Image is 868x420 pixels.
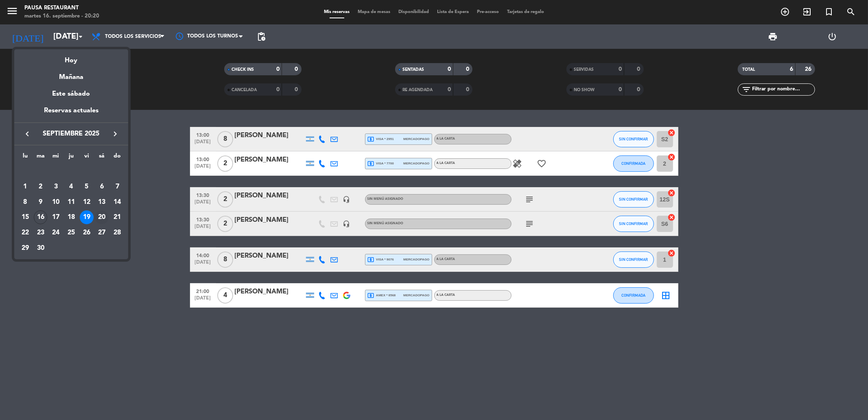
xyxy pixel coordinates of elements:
[17,151,33,164] th: lunes
[94,151,110,164] th: sábado
[80,180,94,194] div: 5
[17,225,33,241] td: 22 de septiembre de 2025
[109,225,125,241] td: 28 de septiembre de 2025
[64,210,78,224] div: 18
[49,195,63,209] div: 10
[79,210,94,225] td: 19 de septiembre de 2025
[34,210,48,224] div: 16
[48,179,63,195] td: 3 de septiembre de 2025
[110,210,124,224] div: 21
[79,225,94,241] td: 26 de septiembre de 2025
[18,195,32,209] div: 8
[64,226,78,240] div: 25
[34,180,48,194] div: 2
[18,180,32,194] div: 1
[64,195,78,209] div: 11
[95,210,109,224] div: 20
[33,210,48,225] td: 16 de septiembre de 2025
[33,151,48,164] th: martes
[33,179,48,195] td: 2 de septiembre de 2025
[80,226,94,240] div: 26
[14,83,128,105] div: Este sábado
[94,195,110,210] td: 13 de septiembre de 2025
[110,226,124,240] div: 28
[17,195,33,210] td: 8 de septiembre de 2025
[22,129,32,139] i: keyboard_arrow_left
[80,210,94,224] div: 19
[20,129,35,139] button: keyboard_arrow_left
[95,180,109,194] div: 6
[34,226,48,240] div: 23
[94,210,110,225] td: 20 de septiembre de 2025
[35,129,108,139] span: septiembre 2025
[95,226,109,240] div: 27
[109,195,125,210] td: 14 de septiembre de 2025
[63,179,79,195] td: 4 de septiembre de 2025
[64,180,78,194] div: 4
[14,66,128,83] div: Mañana
[48,225,63,241] td: 24 de septiembre de 2025
[80,195,94,209] div: 12
[49,226,63,240] div: 24
[108,129,122,139] button: keyboard_arrow_right
[49,210,63,224] div: 17
[95,195,109,209] div: 13
[48,195,63,210] td: 10 de septiembre de 2025
[17,179,33,195] td: 1 de septiembre de 2025
[33,195,48,210] td: 9 de septiembre de 2025
[63,210,79,225] td: 18 de septiembre de 2025
[79,195,94,210] td: 12 de septiembre de 2025
[79,179,94,195] td: 5 de septiembre de 2025
[109,151,125,164] th: domingo
[14,49,128,66] div: Hoy
[63,225,79,241] td: 25 de septiembre de 2025
[63,151,79,164] th: jueves
[33,241,48,256] td: 30 de septiembre de 2025
[17,241,33,256] td: 29 de septiembre de 2025
[18,226,32,240] div: 22
[94,225,110,241] td: 27 de septiembre de 2025
[14,105,128,122] div: Reservas actuales
[17,210,33,225] td: 15 de septiembre de 2025
[109,210,125,225] td: 21 de septiembre de 2025
[79,151,94,164] th: viernes
[48,151,63,164] th: miércoles
[94,179,110,195] td: 6 de septiembre de 2025
[48,210,63,225] td: 17 de septiembre de 2025
[109,179,125,195] td: 7 de septiembre de 2025
[33,225,48,241] td: 23 de septiembre de 2025
[110,180,124,194] div: 7
[110,129,120,139] i: keyboard_arrow_right
[34,195,48,209] div: 9
[18,210,32,224] div: 15
[17,164,125,179] td: SEP.
[34,241,48,255] div: 30
[110,195,124,209] div: 14
[18,241,32,255] div: 29
[49,180,63,194] div: 3
[63,195,79,210] td: 11 de septiembre de 2025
